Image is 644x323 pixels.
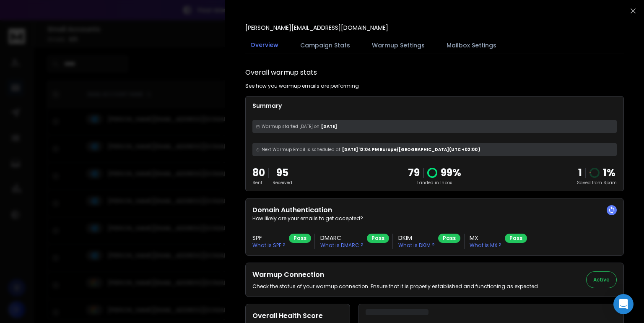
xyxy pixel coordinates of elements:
p: What is DMARC ? [320,242,364,249]
p: Sent [252,180,265,186]
p: What is SPF ? [252,242,286,249]
p: Saved from Spam [577,180,617,186]
div: Pass [367,234,389,243]
button: Warmup Settings [367,36,430,55]
span: Warmup started [DATE] on [262,123,319,130]
h3: MX [470,234,501,242]
p: Summary [252,102,617,110]
h3: DKIM [398,234,435,242]
p: How likely are your emails to get accepted? [252,215,617,222]
h1: Overall warmup stats [245,68,317,78]
h2: Domain Authentication [252,205,617,215]
h2: Warmup Connection [252,270,539,280]
p: [PERSON_NAME][EMAIL_ADDRESS][DOMAIN_NAME] [245,23,388,32]
div: [DATE] 12:04 PM Europe/[GEOGRAPHIC_DATA] (UTC +02:00 ) [252,143,617,156]
p: What is DKIM ? [398,242,435,249]
button: Mailbox Settings [441,36,501,55]
p: 80 [252,166,265,180]
div: Pass [505,234,527,243]
p: 79 [408,166,420,180]
p: See how you warmup emails are performing [245,83,359,89]
button: Campaign Stats [295,36,355,55]
p: 1 % [603,166,615,180]
button: Overview [245,36,283,55]
button: Active [586,271,617,288]
p: What is MX ? [470,242,501,249]
div: Pass [438,234,460,243]
span: Next Warmup Email is scheduled at [262,146,340,153]
p: 99 % [441,166,461,180]
p: 95 [273,166,292,180]
p: Landed in Inbox [408,180,461,186]
div: Pass [289,234,311,243]
h3: SPF [252,234,286,242]
div: [DATE] [252,120,617,133]
strong: 1 [578,166,582,180]
p: Check the status of your warmup connection. Ensure that it is properly established and functionin... [252,283,539,290]
h3: DMARC [320,234,364,242]
div: Open Intercom Messenger [613,294,634,314]
p: Received [273,180,292,186]
h2: Overall Health Score [252,311,343,321]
